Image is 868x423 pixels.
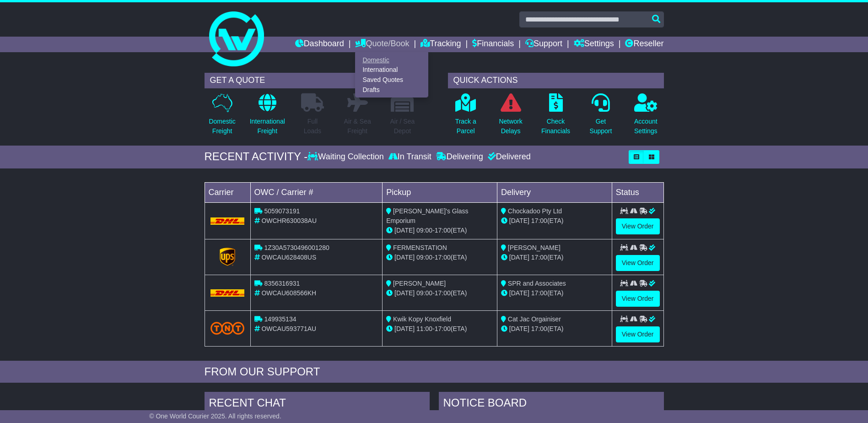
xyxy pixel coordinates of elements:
p: International Freight [250,117,285,136]
span: 17:00 [531,254,547,261]
a: Reseller [625,37,663,52]
div: Quote/Book [355,52,428,98]
p: Domestic Freight [209,117,235,136]
span: © One World Courier 2025. All rights reserved. [149,412,281,420]
img: DHL.png [210,217,245,225]
div: (ETA) [501,216,608,226]
div: (ETA) [501,288,608,298]
span: OWCAU593771AU [261,325,316,332]
span: [DATE] [509,289,529,297]
span: 17:00 [531,289,547,297]
a: Financials [472,37,514,52]
span: [DATE] [394,254,415,261]
td: Carrier [205,182,250,202]
td: OWC / Carrier # [250,182,383,202]
p: Network Delays [499,117,522,136]
div: RECENT ACTIVITY - [205,150,308,163]
span: 17:00 [531,217,547,224]
div: RECENT CHAT [205,392,430,417]
span: FERMENSTATION [393,244,447,251]
a: Quote/Book [355,37,409,52]
a: View Order [616,218,660,234]
span: OWCAU608566KH [261,289,316,297]
div: GET A QUOTE [205,73,421,88]
span: [PERSON_NAME] [508,244,561,251]
span: Kwik Kopy Knoxfield [393,315,451,323]
td: Status [612,182,663,202]
p: Track a Parcel [455,117,476,136]
p: Air & Sea Freight [344,117,371,136]
div: NOTICE BOARD [439,392,664,417]
img: DHL.png [210,289,245,297]
div: Delivering [434,152,485,162]
span: 17:00 [531,325,547,332]
a: DomesticFreight [208,93,236,141]
span: 09:00 [416,254,432,261]
a: InternationalFreight [249,93,286,141]
a: Saved Quotes [356,75,428,85]
span: Chockadoo Pty Ltd [508,207,562,215]
span: [DATE] [509,325,529,332]
p: Account Settings [634,117,658,136]
p: Get Support [589,117,612,136]
a: International [356,65,428,75]
a: View Order [616,255,660,271]
a: Support [525,37,562,52]
div: - (ETA) [386,324,493,334]
span: Cat Jac Orgainiser [508,315,561,323]
a: Drafts [356,85,428,95]
span: 17:00 [435,325,451,332]
a: Tracking [421,37,461,52]
span: 17:00 [435,254,451,261]
span: OWCHR630038AU [261,217,317,224]
div: (ETA) [501,324,608,334]
div: - (ETA) [386,288,493,298]
a: Settings [574,37,614,52]
div: QUICK ACTIONS [448,73,664,88]
span: [DATE] [394,289,415,297]
p: Check Financials [541,117,570,136]
a: Domestic [356,55,428,65]
td: Delivery [497,182,612,202]
div: - (ETA) [386,226,493,235]
div: FROM OUR SUPPORT [205,365,664,379]
div: - (ETA) [386,253,493,262]
span: [PERSON_NAME] [393,280,446,287]
span: [PERSON_NAME]'s Glass Emporium [386,207,468,224]
span: 8356316931 [264,280,300,287]
span: 17:00 [435,289,451,297]
a: CheckFinancials [541,93,571,141]
span: SPR and Associates [508,280,566,287]
span: [DATE] [509,254,529,261]
td: Pickup [383,182,497,202]
a: Track aParcel [455,93,477,141]
span: 09:00 [416,289,432,297]
a: View Order [616,326,660,342]
span: 17:00 [435,227,451,234]
div: (ETA) [501,253,608,262]
a: AccountSettings [634,93,658,141]
span: 1Z30A5730496001280 [264,244,329,251]
a: View Order [616,291,660,307]
a: Dashboard [295,37,344,52]
span: 5059073191 [264,207,300,215]
span: 11:00 [416,325,432,332]
span: 149935134 [264,315,296,323]
p: Full Loads [301,117,324,136]
img: TNT_Domestic.png [210,322,245,334]
img: GetCarrierServiceLogo [220,248,235,266]
div: In Transit [386,152,434,162]
span: OWCAU628408US [261,254,316,261]
span: 09:00 [416,227,432,234]
span: [DATE] [509,217,529,224]
a: GetSupport [589,93,612,141]
span: [DATE] [394,227,415,234]
span: [DATE] [394,325,415,332]
p: Air / Sea Depot [390,117,415,136]
a: NetworkDelays [498,93,523,141]
div: Delivered [485,152,531,162]
div: Waiting Collection [307,152,386,162]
